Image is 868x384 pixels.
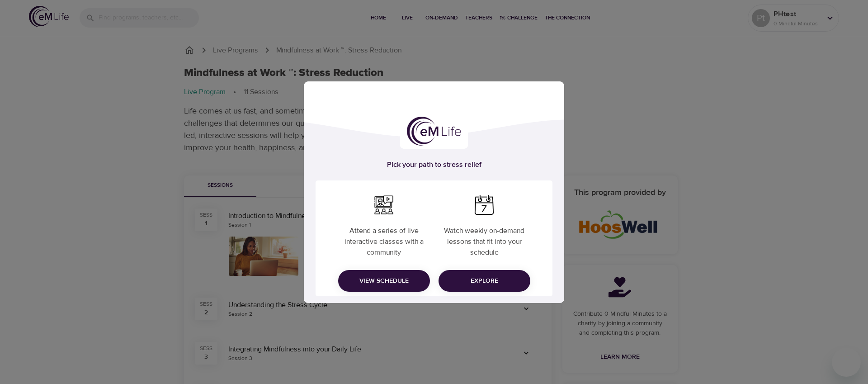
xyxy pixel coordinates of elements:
button: Explore [439,270,530,292]
h5: Pick your path to stress relief [316,160,552,170]
p: Watch weekly on-demand lessons that fit into your schedule [436,218,533,261]
p: Attend a series of live interactive classes with a community [335,218,432,261]
button: View Schedule [338,270,430,292]
span: Explore [446,275,523,287]
img: week.png [474,195,494,215]
span: View Schedule [345,275,423,287]
img: logo [407,117,461,146]
img: webimar.png [374,195,394,215]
